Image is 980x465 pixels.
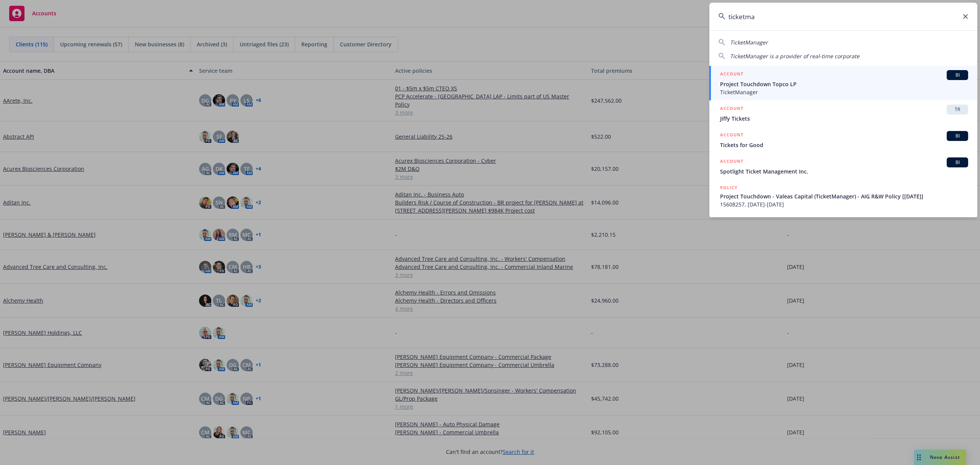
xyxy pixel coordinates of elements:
span: BI [950,159,965,166]
span: TicketManager [730,39,768,46]
span: Project Touchdown - Valeas Capital (TicketManager) - AIG R&W Policy [[DATE]] [720,192,968,200]
span: BI [950,72,965,79]
span: TicketManager [720,88,968,96]
span: TicketManager is a provider of real-time corporate [730,52,859,60]
h5: POLICY [720,184,738,192]
h5: ACCOUNT [720,157,743,167]
a: ACCOUNTBITickets for Good [709,127,977,153]
h5: ACCOUNT [720,70,743,79]
a: POLICYProject Touchdown - Valeas Capital (TicketManager) - AIG R&W Policy [[DATE]]15608257, [DATE... [709,180,977,213]
a: ACCOUNTBIProject Touchdown Topco LPTicketManager [709,66,977,100]
a: ACCOUNTTRJiffy Tickets [709,100,977,127]
h5: ACCOUNT [720,131,743,140]
span: 15608257, [DATE]-[DATE] [720,200,968,208]
h5: ACCOUNT [720,105,743,114]
span: BI [950,133,965,139]
span: Project Touchdown Topco LP [720,80,968,88]
span: TR [950,106,965,113]
span: Spotlight Ticket Management Inc. [720,167,968,175]
span: Jiffy Tickets [720,115,968,123]
input: Search... [709,3,977,30]
span: Tickets for Good [720,141,968,149]
a: ACCOUNTBISpotlight Ticket Management Inc. [709,153,977,180]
